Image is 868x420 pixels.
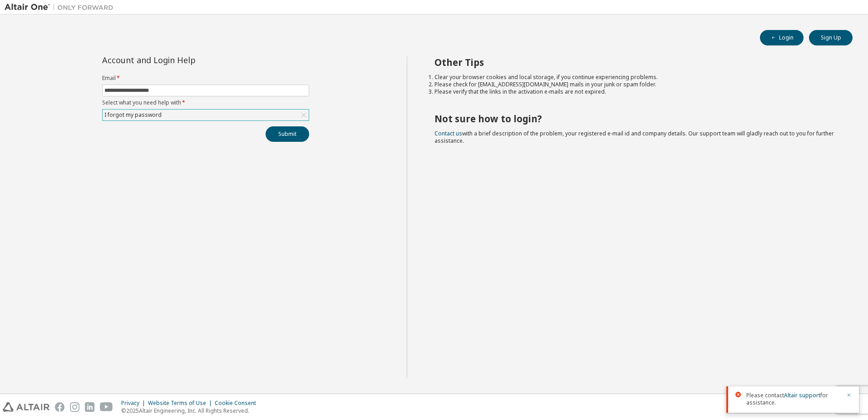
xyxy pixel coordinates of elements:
img: instagram.svg [70,402,79,412]
h2: Other Tips [434,56,837,68]
img: facebook.svg [55,402,64,412]
img: Altair One [5,3,118,12]
span: with a brief description of the problem, your registered e-mail id and company details. Our suppo... [434,130,834,145]
div: I forgot my password [103,110,163,120]
button: Sign Up [809,30,853,45]
li: Please verify that the links in the activation e-mails are not expired. [434,88,837,95]
a: Altair support [784,391,820,399]
img: youtube.svg [100,402,113,412]
label: Select what you need help with [102,99,309,106]
div: Cookie Consent [215,400,261,407]
p: © 2025 Altair Engineering, Inc. All Rights Reserved. [121,407,261,415]
div: Privacy [121,400,148,407]
div: Account and Login Help [102,56,268,64]
button: Submit [266,126,309,142]
h2: Not sure how to login? [434,113,837,125]
li: Please check for [EMAIL_ADDRESS][DOMAIN_NAME] mails in your junk or spam folder. [434,81,837,88]
a: Contact us [434,130,462,137]
img: linkedin.svg [85,402,94,412]
button: Login [760,30,804,45]
li: Clear your browser cookies and local storage, if you continue experiencing problems. [434,74,837,81]
label: Email [102,75,309,82]
span: Please contact for assistance. [746,392,841,406]
div: I forgot my password [103,110,309,120]
div: Website Terms of Use [148,400,215,407]
img: altair_logo.svg [3,402,49,412]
